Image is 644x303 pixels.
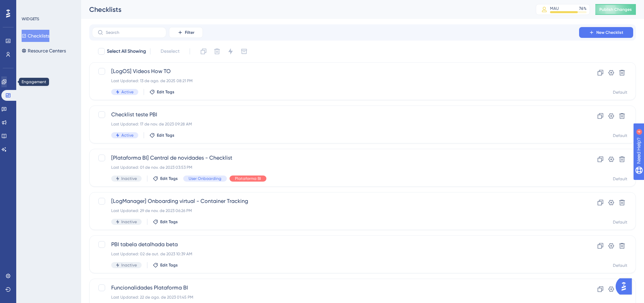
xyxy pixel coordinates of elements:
span: Plataforma BI [235,176,261,181]
span: Edit Tags [157,89,174,95]
button: Filter [169,27,203,38]
div: 4 [47,3,49,9]
span: New Checklist [596,30,623,35]
span: [LogManager] Onboarding virtual - Container Tracking [111,197,560,205]
span: Edit Tags [157,133,174,138]
span: Edit Tags [160,262,178,268]
span: [Plataforma BI] Central de novidades - Checklist [111,154,560,162]
span: Active [121,89,134,95]
div: MAU [550,6,559,11]
button: Resource Centers [22,45,66,57]
span: Publish Changes [599,7,632,12]
div: Default [613,133,627,138]
span: PBI tabela detalhada beta [111,240,560,249]
span: Deselect [161,47,180,55]
span: Inactive [121,262,137,268]
button: New Checklist [579,27,633,38]
div: Checklists [89,5,519,14]
span: Funcionalidades Plataforma BI [111,284,560,292]
span: Need Help? [16,2,42,10]
button: Edit Tags [153,219,178,225]
div: Last Updated: 01 de nov. de 2023 03:53 PM [111,165,560,170]
span: Select All Showing [107,47,146,55]
button: Deselect [154,45,186,57]
div: WIDGETS [22,16,39,22]
span: [LogOS] Videos How TO [111,67,560,75]
span: Edit Tags [160,219,178,225]
iframe: UserGuiding AI Assistant Launcher [616,276,636,297]
span: Inactive [121,219,137,225]
div: Last Updated: 22 de ago. de 2023 01:45 PM [111,295,560,300]
span: Filter [185,30,194,35]
input: Search [106,30,161,35]
span: Checklist teste PBI [111,111,560,119]
div: Default [613,90,627,95]
div: Last Updated: 13 de ago. de 2025 08:21 PM [111,78,560,84]
button: Edit Tags [153,176,178,181]
div: Default [613,219,627,225]
button: Edit Tags [153,262,178,268]
span: Inactive [121,176,137,181]
div: Last Updated: 02 de out. de 2023 10:39 AM [111,251,560,257]
div: 76 % [579,6,587,11]
div: Default [613,176,627,182]
span: Edit Tags [160,176,178,181]
button: Edit Tags [149,89,174,95]
div: Last Updated: 17 de nov. de 2023 09:28 AM [111,121,560,127]
div: Default [613,263,627,268]
button: Edit Tags [149,133,174,138]
div: Last Updated: 29 de nov. de 2023 06:26 PM [111,208,560,213]
button: Publish Changes [595,4,636,15]
span: User Onboarding [189,176,221,181]
button: Checklists [22,30,49,42]
span: Active [121,133,134,138]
